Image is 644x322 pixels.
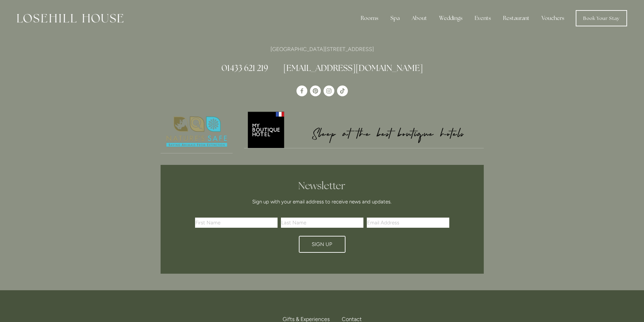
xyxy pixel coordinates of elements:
a: Book Your Stay [576,10,627,26]
a: 01433 621 219 [221,63,268,73]
div: Weddings [434,11,468,25]
input: Last Name [281,218,363,228]
input: First Name [195,218,278,228]
img: Nature's Safe - Logo [161,110,233,153]
h2: Newsletter [197,180,447,192]
a: Vouchers [536,11,570,25]
p: Sign up with your email address to receive news and updates. [197,198,447,206]
input: Email Address [367,218,449,228]
a: TikTok [337,85,348,96]
a: Pinterest [310,85,321,96]
a: Instagram [324,85,334,96]
div: Rooms [355,11,384,25]
img: My Boutique Hotel - Logo [244,110,484,148]
div: Events [469,11,496,25]
span: Sign Up [312,241,332,247]
p: [GEOGRAPHIC_DATA][STREET_ADDRESS] [161,45,484,54]
div: About [406,11,432,25]
div: Restaurant [498,11,535,25]
a: [EMAIL_ADDRESS][DOMAIN_NAME] [283,63,423,73]
div: Spa [385,11,405,25]
button: Sign Up [299,236,345,253]
a: Losehill House Hotel & Spa [296,85,307,96]
img: Losehill House [17,14,123,23]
